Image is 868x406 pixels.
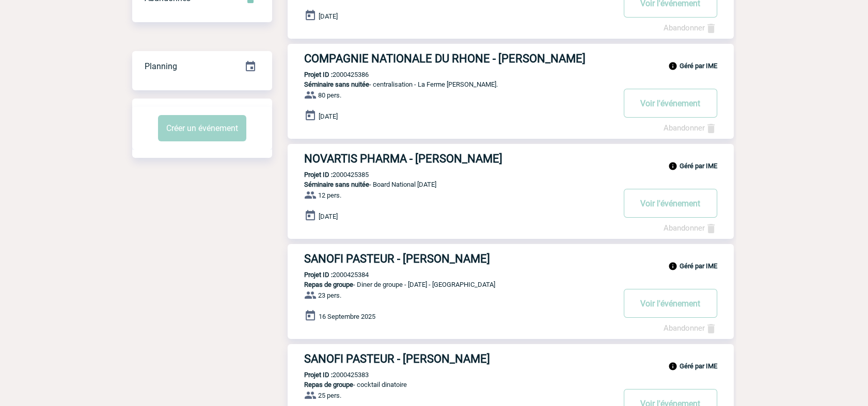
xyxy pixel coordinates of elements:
span: 80 pers. [318,91,341,99]
b: Géré par IME [680,62,717,70]
h3: COMPAGNIE NATIONALE DU RHONE - [PERSON_NAME] [304,52,614,65]
img: info_black_24dp.svg [668,61,677,71]
h3: SANOFI PASTEUR - [PERSON_NAME] [304,352,614,365]
span: Repas de groupe [304,381,353,388]
p: 2000425386 [288,71,369,78]
span: 23 pers. [318,291,341,299]
span: Séminaire sans nuitée [304,80,369,88]
p: 2000425383 [288,371,369,379]
a: SANOFI PASTEUR - [PERSON_NAME] [288,352,734,365]
a: NOVARTIS PHARMA - [PERSON_NAME] [288,152,734,165]
a: Abandonner [664,123,717,133]
p: - centralisation - La Ferme [PERSON_NAME]. [288,80,614,88]
h3: NOVARTIS PHARMA - [PERSON_NAME] [304,152,614,165]
b: Géré par IME [680,362,717,370]
b: Projet ID : [304,271,333,279]
p: 2000425385 [288,171,369,178]
b: Géré par IME [680,262,717,270]
h3: SANOFI PASTEUR - [PERSON_NAME] [304,252,614,265]
p: - Board National [DATE] [288,181,614,188]
b: Projet ID : [304,171,333,178]
span: [DATE] [319,112,338,120]
span: 12 pers. [318,191,341,199]
span: Repas de groupe [304,281,353,288]
b: Projet ID : [304,71,333,78]
p: - Diner de groupe - [DATE] - [GEOGRAPHIC_DATA] [288,281,614,288]
a: Abandonner [664,23,717,33]
span: 25 pers. [318,392,341,399]
button: Créer un événement [158,115,246,141]
span: [DATE] [319,213,338,220]
a: Abandonner [664,323,717,333]
button: Voir l'événement [624,189,717,218]
button: Voir l'événement [624,289,717,318]
b: Géré par IME [680,162,717,170]
img: info_black_24dp.svg [668,161,677,171]
span: [DATE] [319,12,338,20]
a: SANOFI PASTEUR - [PERSON_NAME] [288,252,734,265]
span: 16 Septembre 2025 [319,313,375,320]
p: - cocktail dinatoire [288,381,614,388]
div: Retrouvez ici tous vos événements organisés par date et état d'avancement [132,51,272,82]
a: Abandonner [664,223,717,233]
img: info_black_24dp.svg [668,262,677,271]
span: Séminaire sans nuitée [304,181,369,188]
b: Projet ID : [304,371,333,379]
button: Voir l'événement [624,89,717,118]
span: Planning [145,61,177,71]
a: Planning [132,51,272,81]
p: 2000425384 [288,271,369,279]
img: info_black_24dp.svg [668,362,677,371]
a: COMPAGNIE NATIONALE DU RHONE - [PERSON_NAME] [288,52,734,65]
